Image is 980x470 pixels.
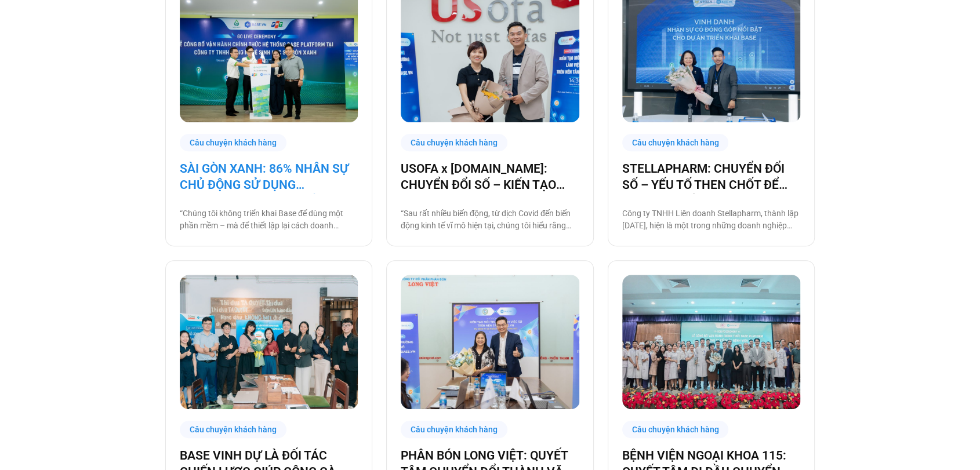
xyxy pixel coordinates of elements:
div: Câu chuyện khách hàng [180,421,286,439]
a: STELLAPHARM: CHUYỂN ĐỔI SỐ – YẾU TỐ THEN CHỐT ĐỂ GIA TĂNG TỐC ĐỘ TĂNG TRƯỞNG [622,161,800,193]
p: Công ty TNHH Liên doanh Stellapharm, thành lập [DATE], hiện là một trong những doanh nghiệp dẫn đ... [622,207,800,232]
div: Câu chuyện khách hàng [622,134,729,152]
a: USOFA x [DOMAIN_NAME]: CHUYỂN ĐỔI SỐ – KIẾN TẠO NỘI LỰC CHINH PHỤC THỊ TRƯỜNG QUỐC TẾ [401,161,579,193]
div: Câu chuyện khách hàng [622,421,729,439]
div: Câu chuyện khách hàng [180,134,286,152]
div: Câu chuyện khách hàng [401,134,507,152]
p: “Sau rất nhiều biến động, từ dịch Covid đến biến động kinh tế vĩ mô hiện tại, chúng tôi hiểu rằng... [401,207,579,232]
p: “Chúng tôi không triển khai Base để dùng một phần mềm – mà để thiết lập lại cách doanh nghiệp này... [180,207,358,232]
a: SÀI GÒN XANH: 86% NHÂN SỰ CHỦ ĐỘNG SỬ DỤNG [DOMAIN_NAME], ĐẶT NỀN MÓNG CHO MỘT HỆ SINH THÁI SỐ HO... [180,161,358,193]
div: Câu chuyện khách hàng [401,421,507,439]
